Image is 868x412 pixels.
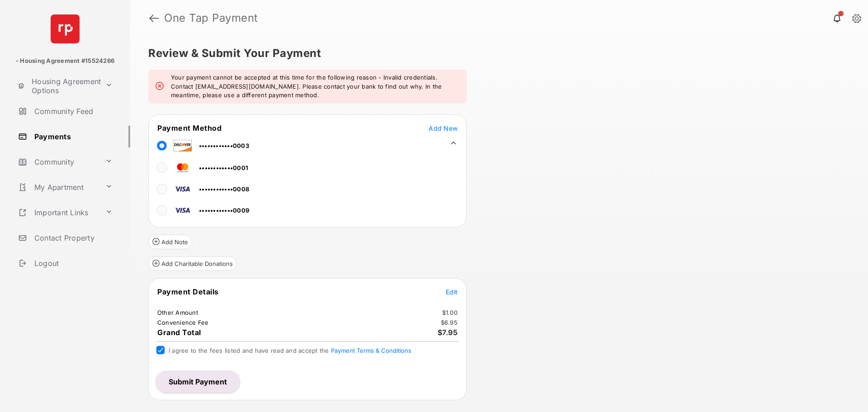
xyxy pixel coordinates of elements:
[157,328,201,337] span: Grand Total
[157,123,222,133] span: Payment Method
[429,123,458,133] button: Add New
[14,75,102,97] a: Housing Agreement Options
[157,287,219,296] span: Payment Details
[199,207,249,214] span: ••••••••••••0009
[442,308,458,317] td: $1.00
[14,100,130,122] a: Community Feed
[169,347,411,354] span: I agree to the fees listed and have read and accept the
[14,151,102,173] a: Community
[156,371,240,393] button: Submit Payment
[331,347,411,354] button: I agree to the fees listed and have read and accept the
[14,252,130,274] a: Logout
[14,176,102,198] a: My Apartment
[438,328,458,337] span: $7.95
[199,142,249,149] span: ••••••••••••0003
[446,287,458,296] button: Edit
[157,308,198,317] td: Other Amount
[14,227,130,249] a: Contact Property
[446,288,458,296] span: Edit
[148,48,843,59] h5: Review & Submit Your Payment
[51,14,80,43] img: svg+xml;base64,PHN2ZyB4bWxucz0iaHR0cDovL3d3dy53My5vcmcvMjAwMC9zdmciIHdpZHRoPSI2NCIgaGVpZ2h0PSI2NC...
[429,124,458,132] span: Add New
[14,202,102,223] a: Important Links
[199,185,249,193] span: ••••••••••••0008
[148,256,237,271] button: Add Charitable Donations
[171,73,459,100] em: Your payment cannot be accepted at this time for the following reason - Invalid credentials. Cont...
[164,13,258,24] strong: One Tap Payment
[16,57,114,66] p: - Housing Agreement #15524266
[199,164,248,171] span: ••••••••••••0001
[157,318,209,327] td: Convenience Fee
[440,318,458,327] td: $6.95
[148,235,192,249] button: Add Note
[14,126,130,147] a: Payments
